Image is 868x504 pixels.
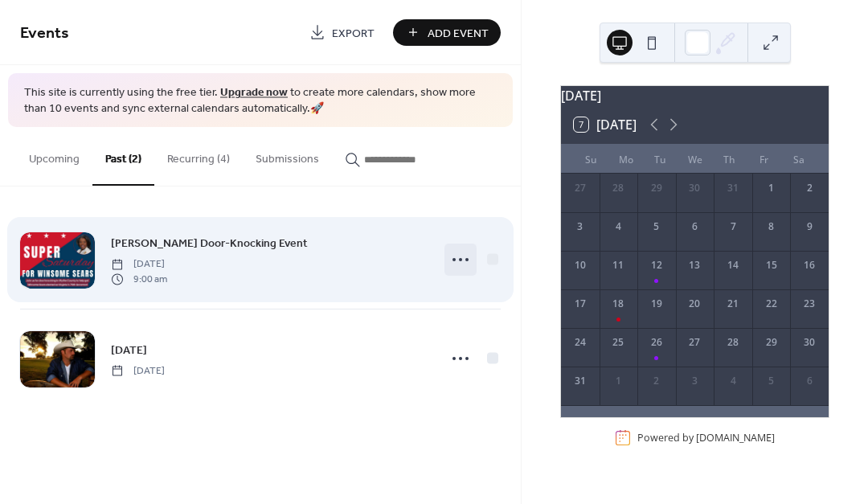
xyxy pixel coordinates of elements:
div: 20 [687,297,702,311]
div: 8 [764,219,779,234]
div: 17 [573,297,588,311]
div: 22 [764,297,779,311]
div: 31 [726,181,740,195]
button: Past (2) [92,127,154,186]
span: 9:00 am [111,272,167,286]
div: 26 [649,335,664,350]
div: 12 [649,258,664,272]
a: [PERSON_NAME] Door-Knocking Event [111,234,308,252]
div: 21 [726,297,740,311]
div: 29 [649,181,664,195]
a: Export [297,19,387,46]
div: 3 [687,374,702,388]
div: 28 [726,335,740,350]
div: 30 [687,181,702,195]
div: 16 [802,258,817,272]
div: 5 [649,219,664,234]
div: 13 [687,258,702,272]
a: [DOMAIN_NAME] [696,431,775,445]
span: Export [332,25,375,42]
div: 24 [573,335,588,350]
div: Powered by [637,431,775,445]
div: 28 [611,181,625,195]
span: This site is currently using the free tier. to create more calendars, show more than 10 events an... [24,85,497,117]
div: 10 [573,258,588,272]
div: 15 [764,258,779,272]
div: 4 [611,219,625,234]
div: 6 [687,219,702,234]
span: [DATE] [111,342,147,359]
div: We [678,145,712,174]
div: 9 [802,219,817,234]
div: 18 [611,297,625,311]
div: 6 [802,374,817,388]
div: 1 [611,374,625,388]
div: 29 [764,335,779,350]
span: Add Event [428,25,489,42]
div: 2 [649,374,664,388]
div: 5 [764,374,779,388]
div: 7 [726,219,740,234]
div: Su [574,145,608,174]
button: Recurring (4) [154,127,243,184]
span: [DATE] [111,257,167,272]
div: 23 [802,297,817,311]
div: 2 [802,181,817,195]
div: 11 [611,258,625,272]
div: Fr [747,145,781,174]
div: Th [712,145,747,174]
div: 31 [573,374,588,388]
div: 3 [573,219,588,234]
div: 19 [649,297,664,311]
button: Submissions [243,127,332,184]
button: Upcoming [16,127,92,184]
div: 30 [802,335,817,350]
div: 27 [573,181,588,195]
button: Add Event [393,19,501,46]
span: [DATE] [111,363,165,378]
div: Mo [608,145,643,174]
div: Sa [781,145,816,174]
a: Upgrade now [220,82,288,104]
div: 25 [611,335,625,350]
div: 14 [726,258,740,272]
div: 27 [687,335,702,350]
button: 7[DATE] [568,113,642,136]
div: [DATE] [561,86,829,105]
span: Events [20,18,69,49]
div: 1 [764,181,779,195]
a: [DATE] [111,341,147,359]
div: Tu [643,145,678,174]
span: [PERSON_NAME] Door-Knocking Event [111,236,308,252]
div: 4 [726,374,740,388]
